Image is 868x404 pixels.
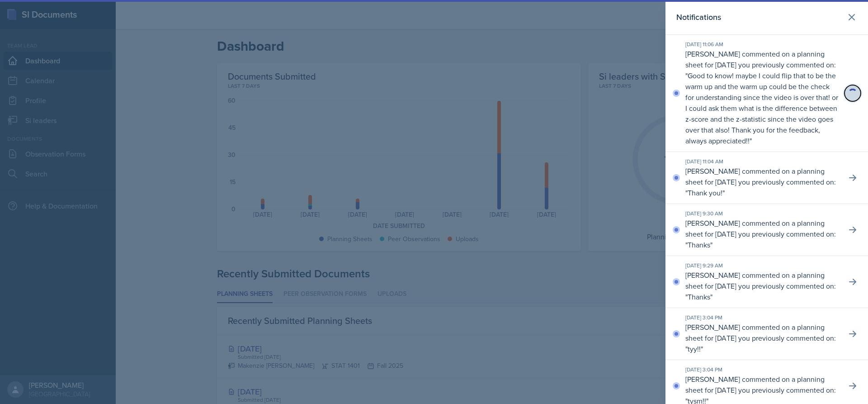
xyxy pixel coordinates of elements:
[685,270,839,302] p: [PERSON_NAME] commented on a planning sheet for [DATE] you previously commented on: " "
[685,48,839,146] p: [PERSON_NAME] commented on a planning sheet for [DATE] you previously commented on: " "
[688,188,722,198] p: Thank you!
[685,314,839,322] div: [DATE] 3:04 PM
[685,71,838,146] p: Good to know! maybe I could flip that to be the warm up and the warm up could be the check for un...
[685,261,839,270] div: [DATE] 9:29 AM
[688,240,710,250] p: Thanks
[685,40,839,48] div: [DATE] 11:06 AM
[685,157,839,166] div: [DATE] 11:04 AM
[685,209,839,218] div: [DATE] 9:30 AM
[685,166,839,198] p: [PERSON_NAME] commented on a planning sheet for [DATE] you previously commented on: " "
[676,11,721,24] h2: Notifications
[688,344,701,354] p: tyy!!
[685,366,839,374] div: [DATE] 3:04 PM
[685,322,839,354] p: [PERSON_NAME] commented on a planning sheet for [DATE] you previously commented on: " "
[685,218,839,250] p: [PERSON_NAME] commented on a planning sheet for [DATE] you previously commented on: " "
[688,292,710,302] p: Thanks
